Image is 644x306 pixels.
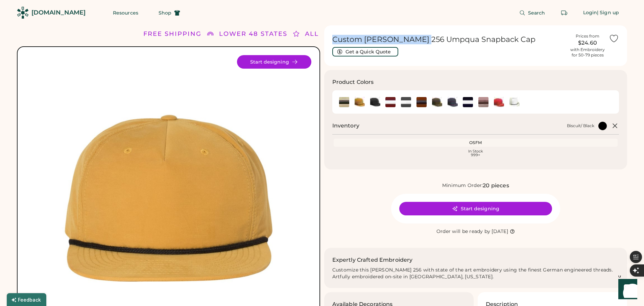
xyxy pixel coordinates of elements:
[494,97,504,107] div: Red/ White
[159,10,171,15] span: Shop
[448,97,458,107] div: Navy/ Red
[570,47,605,58] div: with Embroidery for 50-79 pieces
[597,9,619,16] div: | Sign up
[339,97,349,107] img: Birch/ Black Swatch Image
[339,97,349,107] div: Birch/ Black
[401,97,411,107] div: Charcoal/ White
[305,29,352,39] div: ALL ORDERS
[370,97,380,107] img: Black/ Black Swatch Image
[399,202,552,215] button: Start designing
[509,97,520,107] div: White/ Black
[511,6,553,20] button: Search
[463,97,473,107] img: Navy/ White Swatch Image
[463,97,473,107] div: Navy/ White
[370,97,380,107] div: Black/ Black
[432,97,442,107] div: Loden/ Amber Gold
[105,6,146,20] button: Resources
[583,9,597,16] div: Login
[448,97,458,107] img: Navy/ Red Swatch Image
[385,97,396,107] img: Cardinal/ White Swatch Image
[401,97,411,107] img: Charcoal/ White Swatch Image
[478,97,488,107] img: Pale Peach/ Maroon Swatch Image
[335,149,617,157] div: In Stock 999+
[436,228,491,235] div: Order will be ready by
[416,97,427,107] div: Dark Orange/ Black
[150,6,188,20] button: Shop
[483,182,509,190] div: 20 pieces
[567,123,594,128] div: Biscuit/ Black
[332,35,567,44] h1: Custom [PERSON_NAME] 256 Umpqua Snapback Cap
[385,97,396,107] div: Cardinal/ White
[332,122,359,130] h2: Inventory
[478,97,488,107] div: Pale Peach/ Maroon
[492,228,508,235] div: [DATE]
[335,140,617,145] div: OSFM
[570,39,605,47] div: $24.60
[432,97,442,107] img: Loden/ Amber Gold Swatch Image
[237,55,311,69] button: Start designing
[219,29,287,39] div: LOWER 48 STATES
[332,256,413,264] h2: Expertly Crafted Embroidery
[509,97,520,107] img: White/ Black Swatch Image
[557,6,571,20] button: Retrieve an order
[528,10,545,15] span: Search
[494,97,504,107] img: Red/ White Swatch Image
[332,47,398,56] button: Get a Quick Quote
[31,8,86,17] div: [DOMAIN_NAME]
[576,33,599,39] div: Prices from
[612,276,641,305] iframe: Front Chat
[355,97,365,107] img: Biscuit/ Black Swatch Image
[143,29,201,39] div: FREE SHIPPING
[355,97,365,107] div: Biscuit/ Black
[332,78,374,86] h3: Product Colors
[332,267,619,280] div: Customize this [PERSON_NAME] 256 with state of the art embroidery using the finest German enginee...
[416,97,427,107] img: Dark Orange/ Black Swatch Image
[442,182,483,189] div: Minimum Order:
[17,7,29,19] img: Rendered Logo - Screens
